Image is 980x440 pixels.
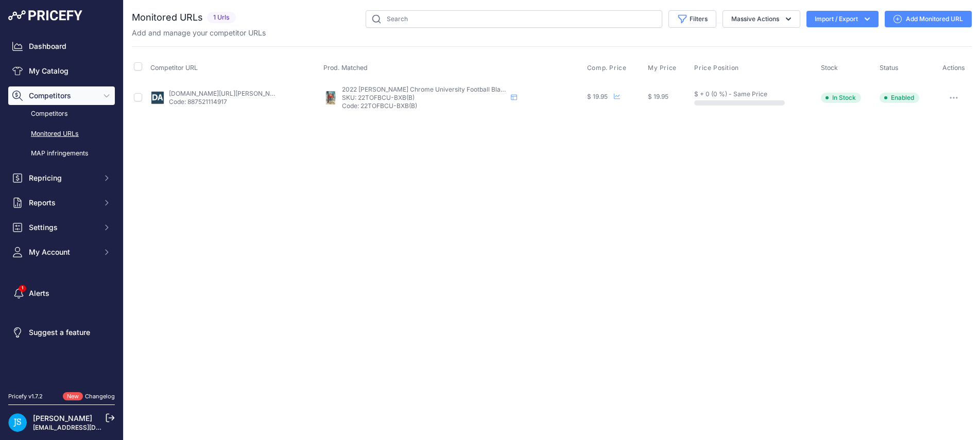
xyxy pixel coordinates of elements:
[587,64,627,72] span: Comp. Price
[8,169,115,187] button: Repricing
[323,64,368,72] span: Prod. Matched
[8,243,115,261] button: My Account
[8,62,115,80] a: My Catalog
[8,37,115,56] a: Dashboard
[33,414,92,423] a: [PERSON_NAME]
[8,193,115,212] button: Reports
[8,37,115,380] nav: Sidebar
[942,64,965,72] span: Actions
[63,392,83,401] span: New
[8,392,43,401] div: Pricefy v1.7.2
[8,10,82,21] img: Pricefy Logo
[8,86,115,105] button: Competitors
[342,85,525,93] span: 2022 [PERSON_NAME] Chrome University Football Blaster Box
[33,424,141,431] a: [EMAIL_ADDRESS][DOMAIN_NAME]
[8,105,115,123] a: Competitors
[694,64,741,72] button: Price Position
[366,10,662,28] input: Search
[169,98,276,106] p: Code: 887521114917
[880,64,899,72] span: Status
[648,64,679,72] button: My Price
[150,64,198,72] span: Competitor URL
[29,247,96,257] span: My Account
[694,90,767,98] span: $ + 0 (0 %) - Same Price
[885,11,972,27] a: Add Monitored URL
[8,145,115,163] a: MAP infringements
[342,102,507,110] p: Code: 22TOFBCU-BXB(B)
[8,323,115,342] a: Suggest a feature
[132,10,203,25] h2: Monitored URLs
[821,93,861,103] span: In Stock
[648,93,668,100] span: $ 19.95
[8,125,115,143] a: Monitored URLs
[723,10,800,28] button: Massive Actions
[29,173,96,183] span: Repricing
[806,11,879,27] button: Import / Export
[668,10,716,28] button: Filters
[821,64,838,72] span: Stock
[169,90,285,97] a: [DOMAIN_NAME][URL][PERSON_NAME]
[648,64,677,72] span: My Price
[587,93,608,100] span: $ 19.95
[29,198,96,208] span: Reports
[207,12,236,24] span: 1 Urls
[342,94,507,102] p: SKU: 22TOFBCU-BXB(B)
[694,64,738,72] span: Price Position
[587,64,629,72] button: Comp. Price
[8,218,115,237] button: Settings
[85,393,115,400] a: Changelog
[132,28,266,38] p: Add and manage your competitor URLs
[29,222,96,233] span: Settings
[8,284,115,303] a: Alerts
[880,93,919,103] span: Enabled
[29,91,96,101] span: Competitors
